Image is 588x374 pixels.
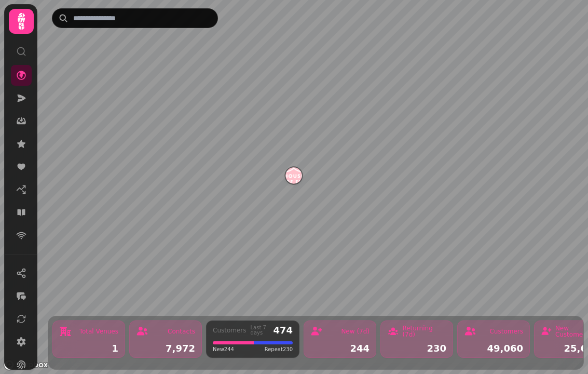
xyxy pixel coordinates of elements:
div: Customers [213,327,247,333]
div: 49,060 [464,344,523,353]
div: Contacts [168,328,195,335]
div: New (7d) [341,328,370,335]
div: 7,972 [136,344,195,353]
a: Mapbox logo [3,359,49,371]
div: 1 [59,344,118,353]
div: Last 7 days [251,325,269,336]
div: 474 [273,326,293,335]
span: Repeat 230 [265,345,293,353]
div: 230 [387,344,446,353]
div: Customers [489,328,523,335]
div: 244 [310,344,370,353]
div: Returning (7d) [402,325,446,338]
span: New 244 [213,345,234,353]
div: Total Venues [79,328,118,335]
div: Map marker [285,167,302,187]
button: House of Fu Manchester [285,167,302,184]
